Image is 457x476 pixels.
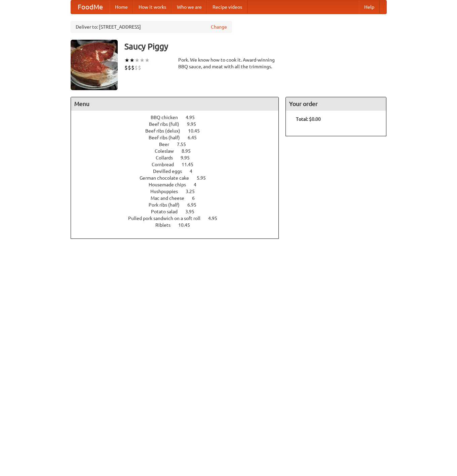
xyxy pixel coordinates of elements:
[178,222,197,228] span: 10.45
[172,0,207,14] a: Who we are
[151,115,207,120] a: BBQ chicken 4.95
[151,195,191,201] span: Mac and cheese
[153,169,205,174] a: Devilled eggs 4
[151,209,184,214] span: Potato salad
[186,115,201,120] span: 4.95
[150,189,207,194] a: Hushpuppies 3.25
[155,222,177,228] span: Riblets
[124,57,129,64] li: ★
[186,189,201,194] span: 3.25
[140,175,218,181] a: German chocolate cake 5.95
[138,64,141,71] li: $
[286,97,386,111] h4: Your order
[151,115,185,120] span: BBQ chicken
[149,202,209,208] a: Pork ribs (half) 6.95
[359,0,380,14] a: Help
[188,128,206,134] span: 10.45
[190,169,199,174] span: 4
[128,216,230,221] a: Pulled pork sandwich on a soft roll 4.95
[150,189,185,194] span: Hushpuppies
[124,64,128,71] li: $
[145,128,187,134] span: Beef ribs (delux)
[185,209,201,214] span: 3.95
[149,202,186,208] span: Pork ribs (half)
[187,121,203,127] span: 9.95
[131,64,135,71] li: $
[140,175,196,181] span: German chocolate cake
[155,148,181,154] span: Coleslaw
[296,116,321,122] b: Total: $0.00
[71,40,118,90] img: angular.jpg
[194,182,203,187] span: 4
[152,162,206,167] a: Cornbread 11.45
[149,182,209,187] a: Housemade chips 4
[188,135,203,140] span: 6.45
[151,209,207,214] a: Potato salad 3.95
[156,155,202,160] a: Collards 9.95
[135,64,138,71] li: $
[149,182,193,187] span: Housemade chips
[149,121,208,127] a: Beef ribs (full) 9.95
[177,142,193,147] span: 7.55
[178,57,279,70] div: Pork. We know how to cook it. Award-winning BBQ sauce, and meat with all the trimmings.
[153,169,189,174] span: Devilled eggs
[152,162,181,167] span: Cornbread
[149,135,187,140] span: Beef ribs (half)
[182,162,200,167] span: 11.45
[197,175,213,181] span: 5.95
[156,155,180,160] span: Collards
[187,202,203,208] span: 6.95
[192,195,201,201] span: 6
[159,142,198,147] a: Beer 7.55
[181,155,196,160] span: 9.95
[140,57,145,64] li: ★
[124,40,387,53] h3: Saucy Piggy
[151,195,207,201] a: Mac and cheese 6
[133,0,172,14] a: How it works
[145,57,150,64] li: ★
[71,21,232,33] div: Deliver to: [STREET_ADDRESS]
[208,216,224,221] span: 4.95
[155,222,202,228] a: Riblets 10.45
[71,97,279,111] h4: Menu
[128,216,207,221] span: Pulled pork sandwich on a soft roll
[155,148,203,154] a: Coleslaw 8.95
[149,135,209,140] a: Beef ribs (half) 6.45
[71,0,110,14] a: FoodMe
[135,57,140,64] li: ★
[207,0,247,14] a: Recipe videos
[145,128,212,134] a: Beef ribs (delux) 10.45
[149,121,186,127] span: Beef ribs (full)
[129,57,135,64] li: ★
[128,64,131,71] li: $
[110,0,133,14] a: Home
[159,142,176,147] span: Beer
[211,24,227,30] a: Change
[182,148,197,154] span: 8.95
